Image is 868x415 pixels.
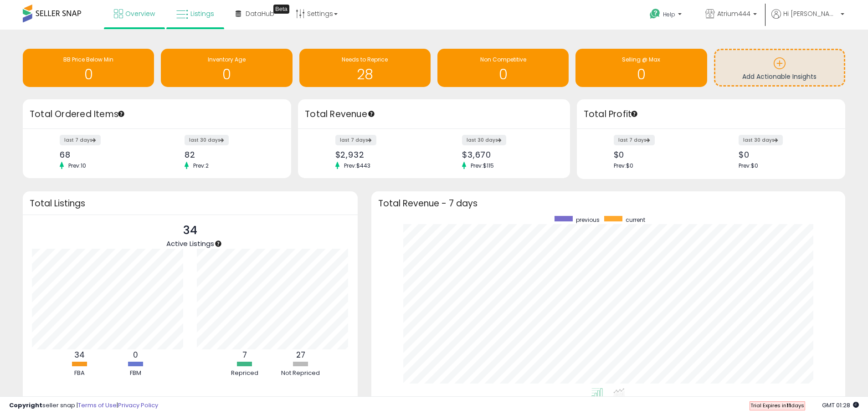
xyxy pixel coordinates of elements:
[30,108,284,121] h3: Total Ordered Items
[822,401,859,410] span: 2025-09-6 01:28 GMT
[246,9,274,18] span: DataHub
[576,216,600,224] span: previous
[52,369,107,378] div: FBA
[614,150,704,159] div: $0
[717,9,750,18] span: Atrium444
[63,56,113,63] span: BB Price Below Min
[739,162,758,169] span: Prev: $0
[190,9,214,18] span: Listings
[342,56,388,63] span: Needs to Reprice
[462,135,506,145] label: last 30 days
[296,349,305,360] b: 27
[466,162,498,169] span: Prev: $115
[614,135,655,145] label: last 7 days
[750,402,804,409] span: Trial Expires in days
[60,150,150,159] div: 68
[189,162,213,169] span: Prev: 2
[117,110,125,118] div: Tooltip anchor
[108,369,163,378] div: FBM
[649,8,661,20] i: Get Help
[378,200,838,207] h3: Total Revenue - 7 days
[626,216,645,224] span: current
[742,72,817,81] span: Add Actionable Insights
[580,67,702,82] h1: 0
[786,402,791,409] b: 11
[480,56,526,63] span: Non Competitive
[208,56,246,63] span: Inventory Age
[166,239,214,248] span: Active Listings
[273,369,328,378] div: Not Repriced
[60,135,101,145] label: last 7 days
[299,49,431,87] a: Needs to Reprice 28
[74,349,85,360] b: 34
[9,401,158,410] div: seller snap | |
[642,1,691,30] a: Help
[335,150,427,159] div: $2,932
[161,49,292,87] a: Inventory Age 0
[584,108,838,121] h3: Total Profit
[462,150,554,159] div: $3,670
[166,222,214,239] p: 34
[217,369,272,378] div: Repriced
[125,9,155,18] span: Overview
[575,49,707,87] a: Selling @ Max 0
[630,110,638,118] div: Tooltip anchor
[739,150,829,159] div: $0
[23,49,154,87] a: BB Price Below Min 0
[367,110,375,118] div: Tooltip anchor
[64,162,91,169] span: Prev: 10
[27,67,149,82] h1: 0
[715,50,844,85] a: Add Actionable Insights
[185,135,229,145] label: last 30 days
[305,108,563,121] h3: Total Revenue
[335,135,376,145] label: last 7 days
[273,5,289,14] div: Tooltip anchor
[242,349,247,360] b: 7
[771,9,844,30] a: Hi [PERSON_NAME]
[614,162,633,169] span: Prev: $0
[304,67,426,82] h1: 28
[214,240,222,248] div: Tooltip anchor
[663,10,675,18] span: Help
[78,401,117,410] a: Terms of Use
[30,200,351,207] h3: Total Listings
[437,49,569,87] a: Non Competitive 0
[165,67,288,82] h1: 0
[339,162,375,169] span: Prev: $443
[118,401,158,410] a: Privacy Policy
[133,349,138,360] b: 0
[442,67,564,82] h1: 0
[622,56,660,63] span: Selling @ Max
[783,9,838,18] span: Hi [PERSON_NAME]
[9,401,42,410] strong: Copyright
[739,135,783,145] label: last 30 days
[185,150,275,159] div: 82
